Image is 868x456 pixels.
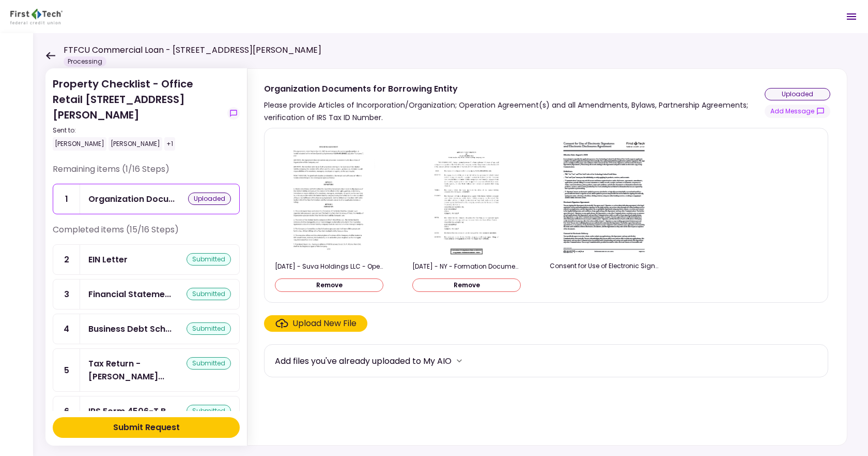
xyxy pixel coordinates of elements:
[53,279,240,310] a: 3Financial Statement - Borrowersubmitted
[264,82,765,95] div: Organization Documents for Borrowing Entity
[187,357,231,370] div: submitted
[839,4,864,29] button: Open menu
[113,421,180,434] div: Submit Request
[53,314,240,344] a: 4Business Debt Schedulesubmitted
[187,253,231,266] div: submitted
[53,184,80,214] div: 1
[88,405,172,418] div: IRS Form 4506-T Borrower
[53,126,223,135] div: Sent to:
[53,314,80,344] div: 4
[53,163,240,184] div: Remaining items (1/16 Steps)
[187,405,231,417] div: submitted
[412,278,521,292] button: Remove
[452,353,467,369] button: more
[53,280,80,309] div: 3
[53,137,106,151] div: [PERSON_NAME]
[275,278,383,292] button: Remove
[53,184,240,214] a: 1Organization Documents for Borrowing Entityuploaded
[188,193,231,205] div: uploaded
[10,9,63,24] img: Partner icon
[765,105,830,118] button: show-messages
[412,262,521,271] div: 9-11-25 - NY - Formation Document - Suva Holdings LLC.pdf
[765,88,830,100] div: uploaded
[275,355,452,367] div: Add files you've already uploaded to My AIO
[53,396,80,426] div: 6
[53,76,223,151] div: Property Checklist - Office Retail [STREET_ADDRESS][PERSON_NAME]
[64,44,321,56] h1: FTFCU Commercial Loan - [STREET_ADDRESS][PERSON_NAME]
[53,224,240,244] div: Completed items (15/16 Steps)
[247,68,847,446] div: Organization Documents for Borrowing EntityPlease provide Articles of Incorporation/Organization;...
[292,317,357,330] div: Upload New File
[109,137,162,151] div: [PERSON_NAME]
[88,253,128,266] div: EIN Letter
[88,193,175,205] div: Organization Documents for Borrowing Entity
[264,315,367,332] span: Click here to upload the required document
[275,262,383,271] div: 9-11-25 - Suva Holdings LLC - Operating Agreement.pdf
[187,322,231,335] div: submitted
[550,261,658,271] div: Consent for Use of Electronic Signature and Electronic Disclosures Agreement Editable.pdf
[88,288,171,301] div: Financial Statement - Borrower
[227,107,240,120] button: show-messages
[53,417,240,438] button: Submit Request
[88,357,187,383] div: Tax Return - Borrower
[53,244,240,275] a: 2EIN Lettersubmitted
[53,245,80,274] div: 2
[187,288,231,300] div: submitted
[53,349,80,391] div: 5
[64,56,106,67] div: Processing
[53,348,240,392] a: 5Tax Return - Borrowersubmitted
[164,137,175,151] div: +1
[88,322,172,335] div: Business Debt Schedule
[53,396,240,426] a: 6IRS Form 4506-T Borrowersubmitted
[264,99,765,124] div: Please provide Articles of Incorporation/Organization; Operation Agreement(s) and all Amendments,...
